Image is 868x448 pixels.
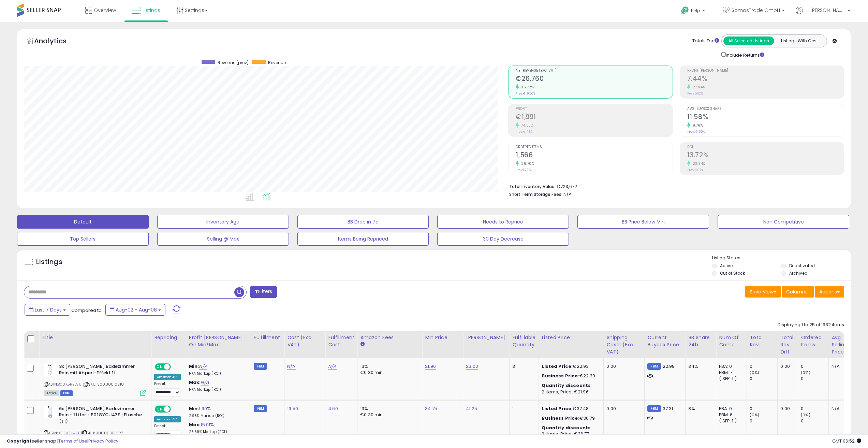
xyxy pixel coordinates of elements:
[36,257,62,267] h5: Listings
[189,422,246,434] div: %
[687,130,705,134] small: Prev: 10.55%
[718,215,849,229] button: Non Competitive
[156,364,164,370] span: ON
[542,405,573,412] b: Listed Price:
[268,60,286,66] span: Revenue
[606,334,642,356] div: Shipping Costs (Exc. VAT)
[254,334,281,341] div: Fulfillment
[59,363,142,378] b: 3x [PERSON_NAME] Badezimmer Rein mit Abperl-Effekt 1L
[516,168,531,172] small: Prev: 1,236
[143,7,160,14] span: Listings
[7,438,32,444] strong: Copyright
[606,363,639,370] div: 0.00
[58,430,80,436] a: B01GYCJ4ZE
[287,363,295,370] a: N/A
[94,7,116,14] span: Overview
[687,107,844,111] span: Avg. Buybox Share
[542,382,591,389] b: Quantity discounts
[542,334,601,341] div: Listed Price
[425,405,437,412] a: 34.75
[750,334,775,348] div: Total Rev.
[512,334,536,348] div: Fulfillable Quantity
[170,364,181,370] span: OFF
[663,363,675,370] span: 22.98
[512,406,533,412] div: 1
[157,215,289,229] button: Inventory Age
[801,363,828,370] div: 0
[801,370,810,375] small: (0%)
[542,425,598,431] div: :
[801,406,828,412] div: 0
[690,161,706,166] small: 23.94%
[425,334,460,341] div: Min Price
[516,75,672,84] h2: €26,760
[509,191,562,197] b: Short Term Storage Fees:
[750,376,777,382] div: 0
[189,371,246,376] p: N/A Markup (ROI)
[7,438,118,445] div: seller snap | |
[720,263,733,269] label: Active
[360,334,419,341] div: Amazon Fees
[647,334,682,348] div: Current Buybox Price
[778,322,844,328] div: Displaying 1 to 25 of 1932 items
[254,363,267,370] small: FBM
[189,421,201,428] b: Max:
[801,334,826,348] div: Ordered Items
[519,85,534,90] small: 36.72%
[750,412,759,418] small: (0%)
[647,363,661,370] small: FBM
[688,406,711,412] div: 8%
[189,334,248,348] div: Profit [PERSON_NAME] on Min/Max
[83,381,124,387] span: | SKU: 30000010210
[750,418,777,424] div: 0
[360,412,417,418] div: €0.30 min
[189,406,246,418] div: %
[34,36,80,47] h5: Analytics
[805,7,845,14] span: Hi [PERSON_NAME]
[466,363,478,370] a: 23.00
[516,69,672,73] span: Net Revenue (Exc. VAT)
[801,412,810,418] small: (0%)
[542,415,579,421] b: Business Price:
[712,255,851,261] p: Listing States:
[542,415,598,421] div: €36.79
[189,379,201,386] b: Max:
[201,421,210,428] a: 15.01
[832,406,854,412] div: N/A
[189,430,246,434] p: 26.69% Markup (ROI)
[105,304,165,316] button: Aug-02 - Aug-08
[801,418,828,424] div: 0
[516,107,672,111] span: Profit
[687,91,703,96] small: Prev: 5.82%
[157,232,289,246] button: Selling @ Max
[577,215,709,229] button: BB Price Below Min
[719,370,741,376] div: FBM: 7
[542,424,591,431] b: Quantity discounts
[360,370,417,376] div: €0.30 min
[466,334,506,341] div: [PERSON_NAME]
[44,390,59,396] span: All listings currently available for purchase on Amazon
[25,304,70,316] button: Last 7 Days
[687,75,844,84] h2: 7.44%
[287,334,322,348] div: Cost (Exc. VAT)
[681,6,689,15] i: Get Help
[690,123,703,128] small: 9.76%
[60,390,73,396] span: FBM
[750,363,777,370] div: 0
[328,405,338,412] a: 4.60
[780,334,795,356] div: Total Rev. Diff.
[782,286,814,298] button: Columns
[189,414,246,418] p: 2.98% Markup (ROI)
[360,363,417,370] div: 13%
[719,363,741,370] div: FBA: 0
[663,405,673,412] span: 37.31
[786,288,808,295] span: Columns
[832,438,861,444] span: 2025-08-16 06:52 GMT
[796,7,850,22] a: Hi [PERSON_NAME]
[732,7,780,14] span: SomosTrade GmbH
[17,232,149,246] button: Top Sellers
[154,334,183,341] div: Repricing
[189,387,246,392] p: N/A Markup (ROI)
[328,334,354,348] div: Fulfillment Cost
[516,91,535,96] small: Prev: €19,573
